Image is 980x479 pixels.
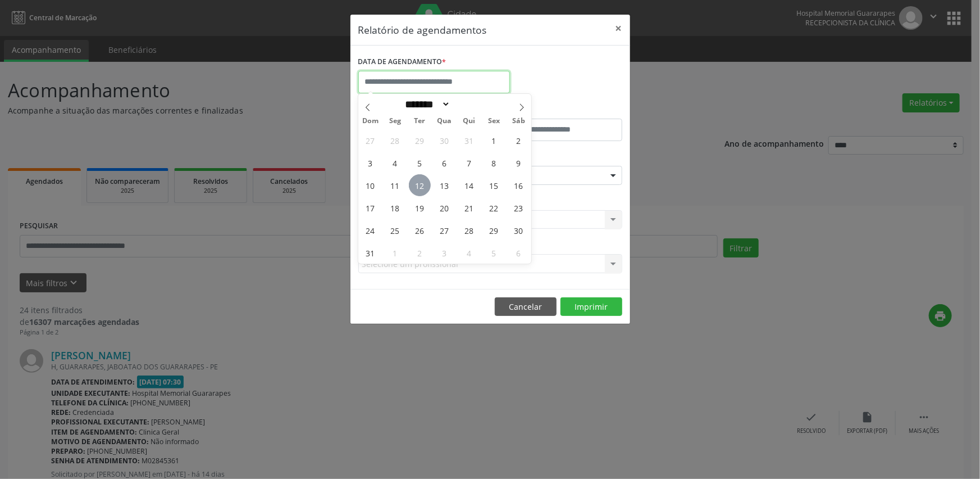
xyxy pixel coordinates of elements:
span: Agosto 13, 2025 [434,174,455,196]
span: Agosto 11, 2025 [384,174,406,196]
span: Agosto 8, 2025 [483,152,505,174]
span: Agosto 25, 2025 [384,219,406,241]
button: Cancelar [495,297,557,317]
span: Qui [457,118,482,125]
span: Agosto 15, 2025 [483,174,505,196]
h5: Relatório de agendamentos [358,22,487,37]
span: Agosto 24, 2025 [359,219,381,241]
span: Agosto 17, 2025 [359,197,381,219]
span: Agosto 29, 2025 [483,219,505,241]
span: Ter [408,118,432,125]
span: Agosto 27, 2025 [434,219,455,241]
button: Close [608,15,630,42]
span: Agosto 6, 2025 [434,152,455,174]
span: Sáb [507,118,531,125]
span: Agosto 20, 2025 [434,197,455,219]
span: Agosto 1, 2025 [483,129,505,151]
span: Agosto 21, 2025 [458,197,480,219]
span: Seg [383,118,408,125]
span: Julho 31, 2025 [458,129,480,151]
span: Agosto 2, 2025 [508,129,530,151]
span: Julho 27, 2025 [359,129,381,151]
span: Agosto 9, 2025 [508,152,530,174]
span: Agosto 7, 2025 [458,152,480,174]
span: Agosto 31, 2025 [359,242,381,264]
span: Agosto 3, 2025 [359,152,381,174]
span: Qua [432,118,457,125]
span: Agosto 30, 2025 [508,219,530,241]
label: ATÉ [493,101,622,119]
span: Julho 28, 2025 [384,129,406,151]
span: Julho 29, 2025 [409,129,431,151]
span: Setembro 1, 2025 [384,242,406,264]
span: Setembro 2, 2025 [409,242,431,264]
span: Setembro 5, 2025 [483,242,505,264]
span: Agosto 10, 2025 [359,174,381,196]
span: Agosto 5, 2025 [409,152,431,174]
span: Setembro 3, 2025 [434,242,455,264]
span: Agosto 4, 2025 [384,152,406,174]
span: Agosto 19, 2025 [409,197,431,219]
span: Agosto 28, 2025 [458,219,480,241]
span: Agosto 16, 2025 [508,174,530,196]
span: Dom [358,118,383,125]
span: Setembro 4, 2025 [458,242,480,264]
span: Julho 30, 2025 [434,129,455,151]
span: Agosto 14, 2025 [458,174,480,196]
input: Year [450,98,487,110]
span: Sex [482,118,507,125]
span: Agosto 26, 2025 [409,219,431,241]
span: Agosto 22, 2025 [483,197,505,219]
span: Agosto 23, 2025 [508,197,530,219]
span: Agosto 12, 2025 [409,174,431,196]
span: Agosto 18, 2025 [384,197,406,219]
select: Month [402,98,451,110]
label: DATA DE AGENDAMENTO [358,53,446,71]
span: Setembro 6, 2025 [508,242,530,264]
button: Imprimir [560,297,622,317]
